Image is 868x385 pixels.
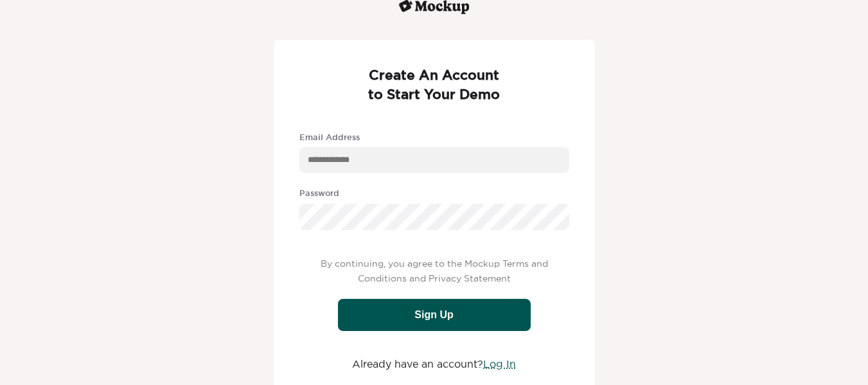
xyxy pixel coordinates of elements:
[299,186,569,201] label: Password
[321,258,548,284] span: By continuing, you agree to the Mockup Terms and Conditions and Privacy Statement
[338,299,531,331] button: Sign Up
[299,66,569,372] div: Already have an account?
[299,130,569,145] label: Email Address
[483,358,516,370] a: Log In
[299,66,569,104] h3: Create An Account to Start Your Demo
